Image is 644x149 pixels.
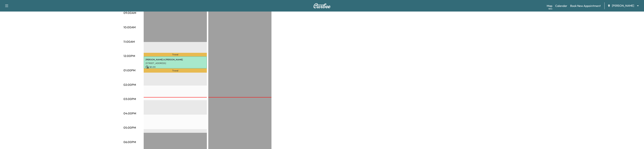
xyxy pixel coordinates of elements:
p: 03:00PM [123,97,136,101]
span: [PERSON_NAME] [612,4,634,8]
p: 11:00AM [123,39,135,44]
p: Travel [144,68,207,73]
p: 05:00PM [123,125,136,130]
p: 06:00PM [123,140,136,144]
p: 02:00PM [123,83,136,87]
a: MapBeta [547,4,552,8]
p: [PERSON_NAME] A [PERSON_NAME] [145,58,205,61]
div: Beta [549,7,552,10]
p: 09:00AM [123,11,136,15]
p: [STREET_ADDRESS] [145,62,205,65]
p: 01:00PM [123,68,135,72]
img: Curbee Logo [313,3,331,8]
p: 12:00PM [123,54,135,58]
p: $ 0.00 [145,65,205,69]
p: 10:00AM [123,25,136,29]
p: Travel [144,53,207,56]
p: 04:00PM [123,111,136,115]
a: Book New Appointment [570,4,601,8]
a: Calendar [555,4,567,8]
